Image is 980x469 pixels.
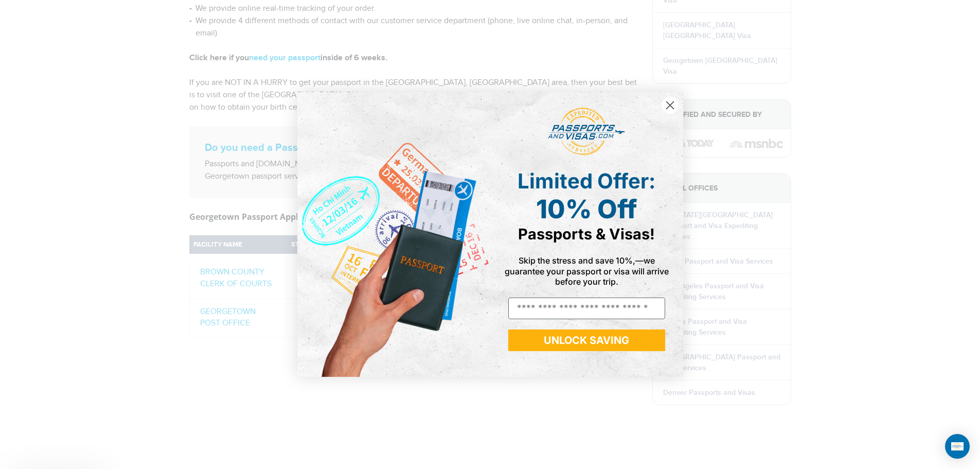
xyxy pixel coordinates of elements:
button: Close dialog [661,96,679,114]
img: de9cda0d-0715-46ca-9a25-073762a91ba7.png [297,92,490,377]
button: UNLOCK SAVING [508,329,665,351]
span: Limited Offer: [518,168,655,194]
img: passports and visas [548,108,625,156]
span: 10% Off [536,194,637,224]
span: Skip the stress and save 10%,—we guarantee your passport or visa will arrive before your trip. [505,255,669,286]
div: Open Intercom Messenger [945,434,970,459]
span: Passports & Visas! [518,225,655,243]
